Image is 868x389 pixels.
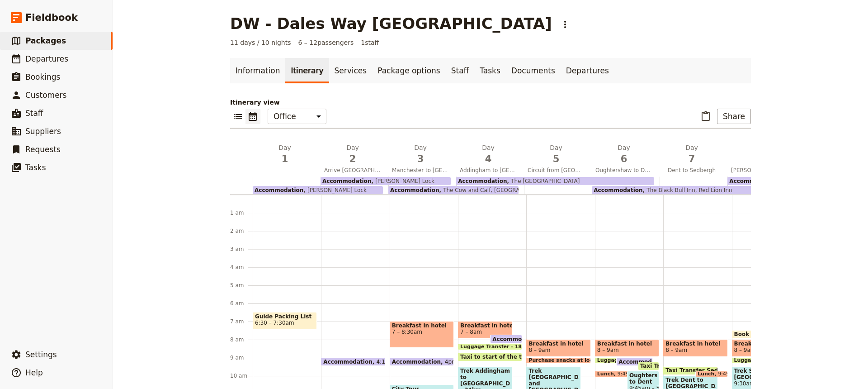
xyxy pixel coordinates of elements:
span: Lunch [597,371,618,377]
button: List view [230,109,245,124]
span: Lunch [698,371,718,377]
span: 4pm – 9am [445,359,475,365]
div: Guide Packing List6:30 – 7:30am [253,312,317,330]
h2: Day [663,143,720,166]
a: Package options [372,58,445,83]
span: Addingham to [GEOGRAPHIC_DATA] [456,167,520,174]
div: 8 am [230,336,253,343]
h2: Day [460,143,517,166]
span: Arrive [GEOGRAPHIC_DATA] [321,167,385,174]
div: Breakfast in hotel8 – 9am [526,339,590,357]
span: 2 [324,152,381,166]
span: 9:45 – 10am [618,371,649,377]
span: Accommodation [618,359,671,365]
span: The Cow and Calf, [GEOGRAPHIC_DATA] [439,187,551,193]
div: Breakfast in hotel8 – 9am [595,339,659,357]
div: AccommodationThe Cow and Calf, [GEOGRAPHIC_DATA] [388,186,519,194]
span: Taxi to start of the trail. [460,354,538,360]
div: 4 am [230,264,253,271]
span: Accommodation [594,187,642,193]
div: Breakfast in hotel7 – 8am [458,321,513,339]
div: Taxi Transfer [GEOGRAPHIC_DATA] to [GEOGRAPHIC_DATA] [638,362,659,370]
p: Itinerary view [230,98,751,107]
div: 10 am [230,372,253,379]
span: Oughtershaw to Dent [592,167,656,174]
span: Breakfast in hotel [597,341,657,347]
a: Departures [561,58,614,83]
span: 4:15pm – 9am [376,359,415,365]
span: Accommodation [390,187,439,193]
h2: Day [256,143,313,166]
button: Day4Addingham to [GEOGRAPHIC_DATA] [456,143,524,177]
div: Purchase snacks at local supermarket [526,357,590,364]
button: Day5Circuit from [GEOGRAPHIC_DATA] [524,143,592,177]
span: The Black Bull Inn, Red Lion Inn [643,187,732,193]
span: Purchase snacks at local supermarket [528,358,639,363]
button: Actions [557,17,573,32]
div: Luggage Transfer9 – 9:15am [732,357,787,364]
button: Day7Dent to Sedbergh [660,143,727,177]
span: 5 [528,152,585,166]
span: The [GEOGRAPHIC_DATA] [507,178,580,184]
span: Luggage Transfer [597,358,649,363]
div: 1 am [230,209,253,216]
button: Paste itinerary item [698,109,713,124]
span: Tasks [25,163,46,172]
span: 11 days / 10 nights [230,38,291,47]
span: 7 – 8am [460,329,482,335]
div: Luggage Transfer [595,357,632,364]
button: Day6Oughtershaw to Dent [592,143,660,177]
span: 4 [460,152,517,166]
span: 1 [256,152,313,166]
span: [PERSON_NAME] Lock [303,187,367,193]
span: Breakfast in hotel [528,341,588,347]
span: Luggage Transfer [734,358,786,363]
div: 6 am [230,300,253,307]
span: Accommodation [492,336,545,342]
button: Day1 [253,143,321,169]
span: 6 – 12 passengers [298,38,354,47]
span: Staff [25,109,43,118]
span: Help [25,368,43,377]
span: Suppliers [25,127,61,136]
div: Accommodation [490,335,522,343]
span: Luggage Transfer - 18kg maxium weight [460,344,577,350]
span: 8 – 9am [597,347,619,353]
div: Breakfast in hotel8 – 9am [663,339,727,357]
div: Accommodation4:15pm – 9am [321,357,385,366]
span: Fieldbook [25,11,78,24]
div: 2 am [230,227,253,235]
div: Accommodation - change[GEOGRAPHIC_DATA] [727,177,858,185]
span: Taxi Transfer [GEOGRAPHIC_DATA] to [GEOGRAPHIC_DATA] [640,363,822,369]
div: Luggage Transfer - 18kg maxium weight [458,344,522,350]
span: Departures [25,54,68,63]
button: Day3Manchester to [GEOGRAPHIC_DATA] [388,143,456,177]
div: Breakfast in hotel7 – 8:30am [390,321,454,348]
span: 7 – 8:30am [392,329,452,335]
div: Taxi to start of the trail. [458,353,522,361]
button: Calendar view [245,109,260,124]
a: Tasks [474,58,506,83]
span: 8 – 9am [734,347,756,353]
span: Settings [25,350,57,359]
span: 9:30am – 1:30pm [734,380,794,387]
a: Documents [506,58,561,83]
div: Accommodation [616,357,653,366]
div: Taxi Transfer Sedbergh to Dent [663,366,718,375]
span: Taxi Transfer Sedbergh to Dent [665,367,764,374]
span: 9:45 – 10am [718,371,749,377]
span: Oughtershaw to Dent [629,372,657,385]
a: Staff [446,58,475,83]
span: Breakfast in hotel [734,341,794,347]
div: Accommodation[PERSON_NAME] Lock [321,177,451,185]
div: Accommodation4pm – 9am [390,357,454,366]
div: Accommodation[PERSON_NAME] Lock [253,186,383,194]
div: Breakfast in hotel8 – 9am [732,339,796,357]
h2: Day [528,143,585,166]
span: Dent to Sedbergh [660,167,724,174]
h1: DW - Dales Way [GEOGRAPHIC_DATA] [230,14,552,33]
span: Breakfast in hotel [392,322,452,329]
span: Guide Packing List [255,313,315,320]
span: Accommodation [323,359,376,365]
h2: Day [595,143,652,166]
